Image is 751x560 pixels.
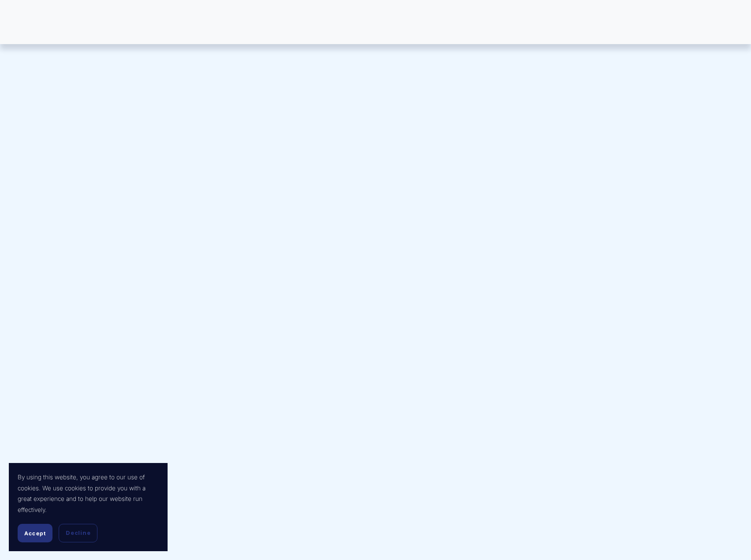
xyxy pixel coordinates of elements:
p: By using this website, you agree to our use of cookies. We use cookies to provide you with a grea... [18,472,159,515]
button: Accept [18,524,52,542]
span: Accept [24,530,46,537]
span: Decline [66,529,90,537]
button: Decline [59,524,97,542]
section: Cookie banner [9,463,168,551]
